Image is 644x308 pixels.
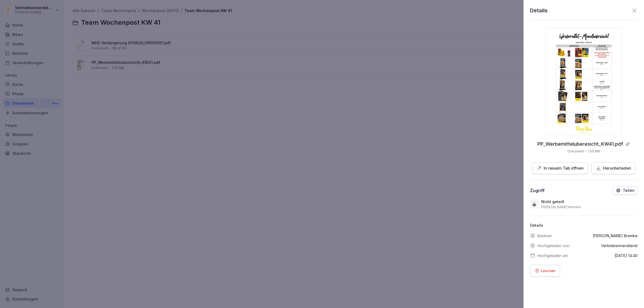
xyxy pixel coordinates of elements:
p: Herunterladen [603,165,631,171]
p: [PERSON_NAME] Bremke [541,205,581,209]
p: 1.05 MB [588,149,600,154]
p: Details [530,6,548,14]
p: PP_Werbemitteluberesicht_KW41.pdf [537,141,623,147]
p: [DATE] 14:40 [614,253,638,258]
p: Besitzer [537,233,552,239]
button: In neuem Tab öffnen [532,162,588,174]
button: Teilen [613,186,638,195]
p: Hochgeladen am [537,253,568,258]
p: Details [530,222,638,229]
p: [PERSON_NAME] Bremke [593,233,638,239]
div: Zugriff [530,188,545,193]
p: In neuem Tab öffnen [544,165,584,171]
p: Dokument [568,149,584,154]
img: thumbnail [546,28,622,135]
p: Vertriebsinnendienst [601,243,638,248]
button: Herunterladen [591,162,636,174]
p: Löschen [541,268,555,274]
p: Teilen [623,188,635,193]
p: Nicht geteilt [541,199,564,204]
button: Löschen [530,265,560,277]
p: Hochgeladen von [537,243,569,248]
